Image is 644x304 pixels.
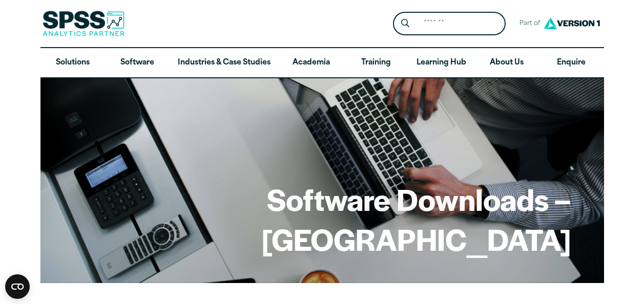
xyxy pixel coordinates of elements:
span: Part of [514,16,541,31]
a: Learning Hub [408,48,474,78]
h1: Software Downloads – [GEOGRAPHIC_DATA] [73,179,571,258]
nav: Desktop version of site main menu [40,48,604,78]
form: Site Header Search Form [393,12,506,36]
a: Enquire [539,48,604,78]
a: Academia [279,48,343,78]
a: Software [105,48,170,78]
a: Training [343,48,408,78]
img: SPSS Analytics Partner [43,11,124,36]
a: Solutions [40,48,105,78]
button: Open CMP widget [5,274,30,299]
button: Search magnifying glass icon [396,14,414,33]
img: Version1 Logo [541,14,603,33]
svg: Search magnifying glass icon [401,19,409,28]
a: Industries & Case Studies [170,48,279,78]
a: About Us [474,48,539,78]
